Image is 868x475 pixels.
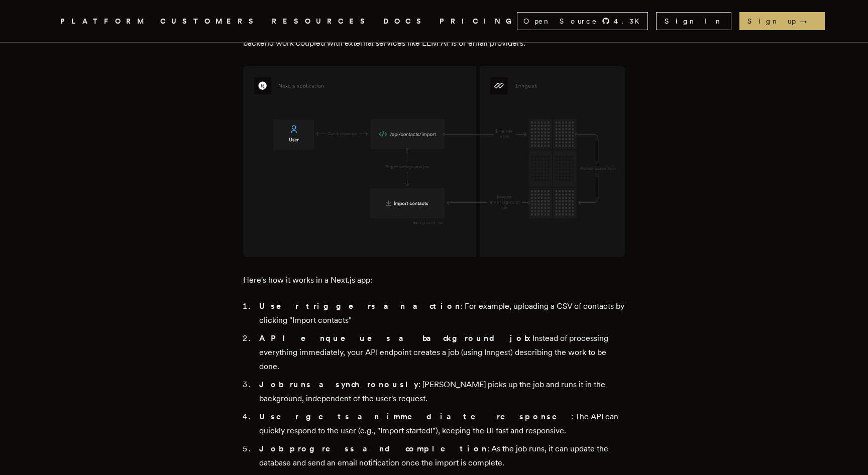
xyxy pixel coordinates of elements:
strong: User gets an immediate response [259,412,571,421]
li: : For example, uploading a CSV of contacts by clicking "Import contacts" [256,299,625,327]
span: Open Source [523,16,598,26]
strong: User triggers an action [259,301,461,311]
a: CUSTOMERS [160,15,260,28]
button: RESOURCES [272,15,371,28]
a: Sign In [656,12,731,30]
li: : [PERSON_NAME] picks up the job and runs it in the background, independent of the user's request. [256,378,625,406]
span: → [800,16,817,26]
a: Sign up [739,12,825,30]
li: : As the job runs, it can update the database and send an email notification once the import is c... [256,442,625,470]
p: Here's how it works in a Next.js app: [243,273,625,287]
a: DOCS [383,15,427,28]
strong: Job runs asynchronously [259,380,418,389]
span: 4.3 K [614,16,645,26]
strong: Job progress and completion [259,444,487,453]
li: : Instead of processing everything immediately, your API endpoint creates a job (using Inngest) d... [256,331,625,374]
li: : The API can quickly respond to the user (e.g., "Import started!"), keeping the UI fast and resp... [256,410,625,438]
a: PRICING [440,15,517,28]
strong: API enqueues a background job [259,333,528,343]
button: PLATFORM [60,15,148,28]
img: Calling a background job from an API endpoint enqueues a new job in Inngest's queue. Inngest then... [243,66,625,257]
